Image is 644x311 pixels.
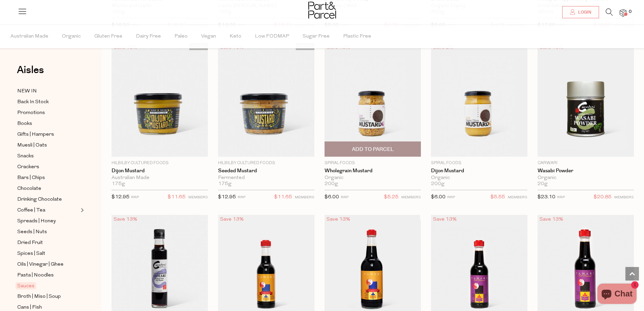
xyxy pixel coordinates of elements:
[230,25,241,48] span: Keto
[538,215,565,224] div: Save 13%
[17,293,61,301] span: Broth | Miso | Soup
[627,9,633,15] span: 0
[112,175,208,181] div: Australian Made
[447,196,455,199] small: RRP
[325,168,421,174] a: Wholegrain Mustard
[431,181,445,187] span: 200g
[17,152,34,160] span: Snacks
[10,25,48,48] span: Australian Made
[112,160,208,166] p: Hilbilby Cultured Foods
[295,196,314,199] small: MEMBERS
[17,87,79,95] a: NEW IN
[325,175,421,181] div: Organic
[576,9,591,15] span: Login
[17,292,79,301] a: Broth | Miso | Soup
[325,215,352,224] div: Save 13%
[112,215,139,224] div: Save 13%
[431,43,527,157] img: Dijon Mustard
[218,215,246,224] div: Save 13%
[218,181,232,187] span: 175g
[325,195,339,200] span: $6.00
[17,217,79,225] a: Spreads | Honey
[620,9,626,16] a: 0
[136,25,161,48] span: Dairy Free
[17,250,45,258] span: Spices | Salt
[168,193,186,202] span: $11.65
[431,215,459,224] div: Save 13%
[341,196,349,199] small: RRP
[17,261,64,269] span: Oils | Vinegar | Ghee
[112,43,208,157] img: Dijon Mustard
[431,168,527,174] a: Dijon Mustard
[538,195,555,200] span: $23.10
[557,196,565,199] small: RRP
[112,168,208,174] a: Dijon Mustard
[174,25,188,48] span: Paleo
[17,65,44,82] a: Aisles
[218,160,314,166] p: Hilbilby Cultured Foods
[352,146,394,153] span: Add To Parcel
[17,63,44,77] span: Aisles
[79,206,84,214] button: Expand/Collapse Coffee | Tea
[17,130,79,139] a: Gifts | Hampers
[17,98,49,106] span: Back In Stock
[17,196,62,204] span: Drinking Chocolate
[17,271,54,280] span: Pasta | Noodles
[17,282,79,290] a: Sauces
[17,109,79,117] a: Promotions
[201,25,216,48] span: Vegan
[16,282,36,289] span: Sauces
[325,160,421,166] p: Spiral Foods
[17,98,79,106] a: Back In Stock
[17,152,79,160] a: Snacks
[594,193,612,202] span: $20.85
[17,228,79,236] a: Seeds | Nuts
[17,217,56,225] span: Spreads | Honey
[491,193,505,202] span: $5.55
[218,195,236,200] span: $12.95
[238,196,245,199] small: RRP
[17,228,47,236] span: Seeds | Nuts
[17,109,45,117] span: Promotions
[431,175,527,181] div: Organic
[188,196,208,199] small: MEMBERS
[17,195,79,204] a: Drinking Chocolate
[274,193,292,202] span: $11.65
[112,195,129,200] span: $12.95
[17,174,79,182] a: Bars | Chips
[218,43,314,157] img: Seeded Mustard
[508,196,527,199] small: MEMBERS
[17,185,41,193] span: Chocolate
[538,168,634,174] a: Wasabi Powder
[431,160,527,166] p: Spiral Foods
[255,25,289,48] span: Low FODMAP
[595,284,639,306] inbox-online-store-chat: Shopify online store chat
[17,163,39,171] span: Crackers
[343,25,371,48] span: Plastic Free
[62,25,81,48] span: Organic
[17,174,45,182] span: Bars | Chips
[17,239,79,247] a: Dried Fruit
[325,43,421,157] img: Wholegrain Mustard
[17,87,37,95] span: NEW IN
[94,25,122,48] span: Gluten Free
[17,260,79,269] a: Oils | Vinegar | Ghee
[17,141,79,150] a: Muesli | Oats
[308,2,336,19] img: Part&Parcel
[303,25,330,48] span: Sugar Free
[17,184,79,193] a: Chocolate
[17,271,79,280] a: Pasta | Noodles
[562,6,599,18] a: Login
[538,175,634,181] div: Organic
[17,119,79,128] a: Books
[17,206,79,215] a: Coffee | Tea
[17,120,32,128] span: Books
[17,239,43,247] span: Dried Fruit
[538,181,548,187] span: 20g
[17,249,79,258] a: Spices | Salt
[17,141,47,150] span: Muesli | Oats
[325,141,421,157] button: Add To Parcel
[218,175,314,181] div: Fermented
[325,181,338,187] span: 200g
[431,195,446,200] span: $6.00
